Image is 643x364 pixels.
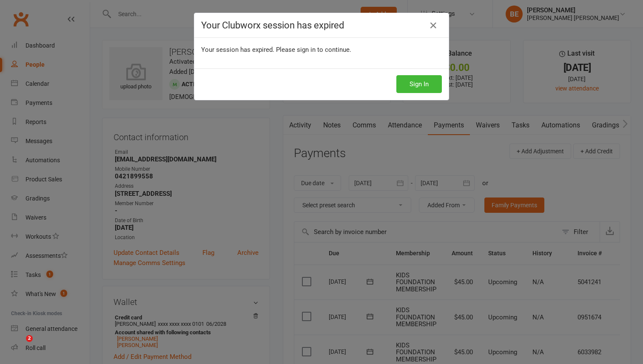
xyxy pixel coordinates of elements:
[9,335,29,356] iframe: Intercom live chat
[427,19,440,32] a: Close
[201,46,351,54] span: Your session has expired. Please sign in to continue.
[26,335,33,342] span: 2
[201,20,442,31] h4: Your Clubworx session has expired
[396,75,442,93] button: Sign In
